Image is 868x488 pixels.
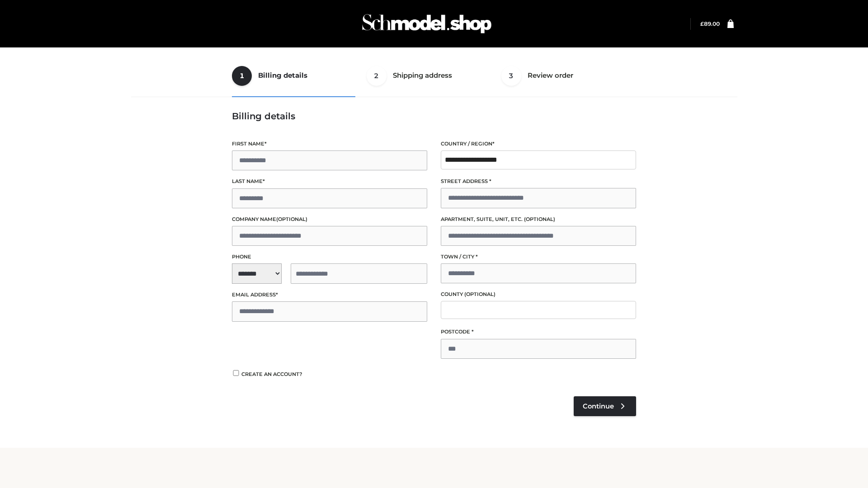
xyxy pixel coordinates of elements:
[574,396,636,416] a: Continue
[700,20,720,27] a: £89.00
[441,177,636,186] label: Street address
[232,215,427,224] label: Company name
[441,290,636,299] label: County
[241,371,302,377] span: Create an account?
[441,140,636,148] label: Country / Region
[524,216,555,222] span: (optional)
[232,177,427,186] label: Last name
[464,291,495,297] span: (optional)
[700,20,720,27] bdi: 89.00
[700,20,704,27] span: £
[232,140,427,148] label: First name
[583,402,614,410] span: Continue
[441,215,636,224] label: Apartment, suite, unit, etc.
[441,253,636,261] label: Town / City
[232,370,240,376] input: Create an account?
[232,291,427,299] label: Email address
[232,253,427,261] label: Phone
[232,111,636,122] h3: Billing details
[359,6,495,42] img: Schmodel Admin 964
[276,216,307,222] span: (optional)
[441,328,636,336] label: Postcode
